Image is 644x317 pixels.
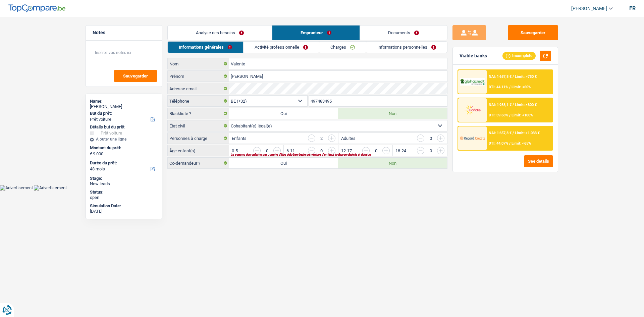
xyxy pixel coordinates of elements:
[508,25,558,40] button: Sauvegarder
[90,111,157,116] label: But du prêt:
[512,113,533,117] span: Limit: <100%
[168,96,229,106] label: Téléphone
[512,85,531,89] span: Limit: <60%
[319,42,366,53] a: Charges
[90,176,158,181] div: Stage:
[90,137,158,142] div: Ajouter une ligne
[34,185,67,191] img: Advertisement
[515,131,540,135] span: Limit: >1.033 €
[272,25,360,40] a: Emprunteur
[366,42,447,53] a: Informations personnelles
[489,131,512,135] span: NAI: 1 657,8 €
[93,30,155,36] h5: Notes
[629,5,636,11] div: fr
[338,108,447,119] label: Non
[168,58,229,69] label: Nom
[338,158,447,168] label: Non
[90,104,158,109] div: [PERSON_NAME]
[168,120,229,131] label: État civil
[232,149,238,153] label: 0-5
[123,74,148,78] span: Sauvegarder
[428,136,434,141] div: 0
[509,113,511,117] span: /
[571,6,607,11] span: [PERSON_NAME]
[489,113,508,117] span: DTI: 39.68%
[90,151,92,157] span: €
[341,136,356,141] label: Adultes
[90,203,158,209] div: Simulation Date:
[90,160,157,166] label: Durée du prêt:
[509,141,511,146] span: /
[512,141,531,146] span: Limit: <65%
[460,104,485,116] img: Cofidis
[309,96,447,106] input: 401020304
[509,85,511,89] span: /
[231,153,425,156] div: La somme des enfants par tranche d'âge doit être égale au nombre d'enfants à charge choisis ci-de...
[460,132,485,144] img: Record Credits
[513,131,514,135] span: /
[460,53,487,59] div: Viable banks
[90,124,158,130] div: Détails but du prêt
[244,42,319,53] a: Activité professionnelle
[168,133,229,144] label: Personnes à charge
[90,195,158,200] div: open
[513,103,514,107] span: /
[513,74,514,79] span: /
[489,85,508,89] span: DTI: 44.11%
[8,4,65,12] img: TopCompare Logo
[168,158,229,168] label: Co-demandeur ?
[168,42,243,53] a: Informations générales
[489,103,512,107] span: NAI: 1 988,1 €
[114,70,157,82] button: Sauvegarder
[515,74,537,79] span: Limit: >750 €
[90,209,158,214] div: [DATE]
[460,78,485,86] img: AlphaCredit
[168,145,229,156] label: Âge enfant(s)
[90,145,157,151] label: Montant du prêt:
[524,155,553,167] button: See details
[168,71,229,82] label: Prénom
[502,52,536,59] div: Incomplete
[232,136,247,141] label: Enfants
[319,136,325,141] div: 2
[566,3,613,14] a: [PERSON_NAME]
[489,74,512,79] span: NAI: 1 657,8 €
[90,99,158,104] div: Name:
[229,158,338,168] label: Oui
[168,25,272,40] a: Analyse des besoins
[360,25,447,40] a: Documents
[489,141,508,146] span: DTI: 44.07%
[90,190,158,195] div: Status:
[229,108,338,119] label: Oui
[90,181,158,187] div: New leads
[168,83,229,94] label: Adresse email
[168,108,229,119] label: Blacklisté ?
[264,149,270,153] div: 0
[515,103,537,107] span: Limit: >800 €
